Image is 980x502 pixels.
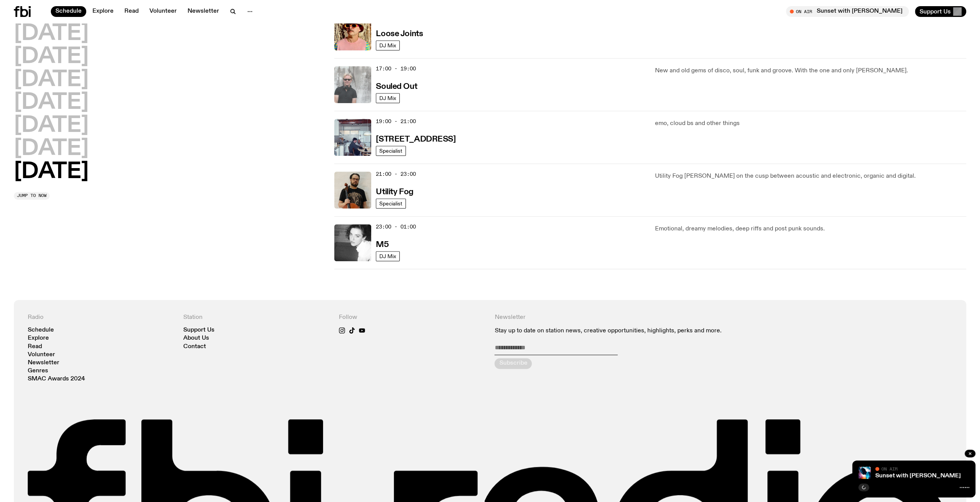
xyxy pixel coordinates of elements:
h4: Radio [28,314,174,321]
span: 21:00 - 23:00 [376,170,416,178]
span: Specialist [379,148,402,153]
button: Support Us [915,6,966,17]
span: DJ Mix [379,95,396,101]
span: 19:00 - 21:00 [376,118,416,125]
p: New and old gems of disco, soul, funk and groove. With the one and only [PERSON_NAME]. [655,66,966,75]
a: Schedule [28,327,54,333]
span: 17:00 - 19:00 [376,65,416,72]
button: [DATE] [14,69,89,91]
a: Newsletter [183,6,224,17]
a: Read [120,6,143,17]
button: On AirSunset with [PERSON_NAME] [786,6,909,17]
a: M5 [376,239,389,249]
span: On Air [881,466,898,471]
h3: Souled Out [376,83,417,91]
a: Explore [28,335,49,341]
button: [DATE] [14,92,89,113]
button: [DATE] [14,23,89,45]
a: Genres [28,368,48,374]
span: DJ Mix [379,42,396,48]
h4: Station [183,314,330,321]
img: Peter holds a cello, wearing a black graphic tee and glasses. He looks directly at the camera aga... [334,172,371,208]
a: Explore [88,6,118,17]
a: Utility Fog [376,187,413,196]
button: [DATE] [14,115,89,137]
h3: Loose Joints [376,30,423,38]
h4: Newsletter [494,314,796,321]
span: 23:00 - 01:00 [376,223,416,230]
img: Pat sits at a dining table with his profile facing the camera. Rhea sits to his left facing the c... [334,119,371,156]
h3: M5 [376,241,389,249]
a: Souled Out [376,81,417,91]
a: Schedule [51,6,86,17]
button: [DATE] [14,161,89,183]
button: [DATE] [14,46,89,68]
p: Stay up to date on station news, creative opportunities, highlights, perks and more. [494,327,796,335]
a: Newsletter [28,360,59,366]
a: Volunteer [145,6,181,17]
a: DJ Mix [376,93,400,103]
a: DJ Mix [376,251,400,261]
h3: [STREET_ADDRESS] [376,135,456,143]
a: Sunset with [PERSON_NAME] [875,473,961,479]
a: Specialist [376,198,406,208]
img: Stephen looks directly at the camera, wearing a black tee, black sunglasses and headphones around... [334,66,371,103]
h4: Follow [339,314,485,321]
a: DJ Mix [376,40,400,50]
a: Specialist [376,146,406,156]
a: SMAC Awards 2024 [28,376,85,382]
button: Subscribe [494,358,532,369]
a: Support Us [183,327,214,333]
a: Contact [183,344,206,350]
p: Emotional, dreamy melodies, deep riffs and post punk sounds. [655,224,966,233]
span: Jump to now [17,193,47,198]
a: Read [28,344,42,350]
button: Jump to now [14,192,50,200]
span: Specialist [379,200,402,206]
a: [STREET_ADDRESS] [376,134,456,143]
a: Volunteer [28,352,55,358]
p: Utility Fog [PERSON_NAME] on the cusp between acoustic and electronic, organic and digital. [655,172,966,181]
span: Support Us [920,8,951,15]
img: Simon Caldwell stands side on, looking downwards. He has headphones on. Behind him is a brightly ... [858,467,871,479]
a: Loose Joints [376,28,423,38]
button: [DATE] [14,138,89,160]
p: emo, cloud bs and other things [655,119,966,128]
span: DJ Mix [379,253,396,259]
h3: Utility Fog [376,188,413,196]
a: About Us [183,335,209,341]
img: A black and white photo of Lilly wearing a white blouse and looking up at the camera. [334,224,371,261]
img: Tyson stands in front of a paperbark tree wearing orange sunglasses, a suede bucket hat and a pin... [334,13,371,50]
